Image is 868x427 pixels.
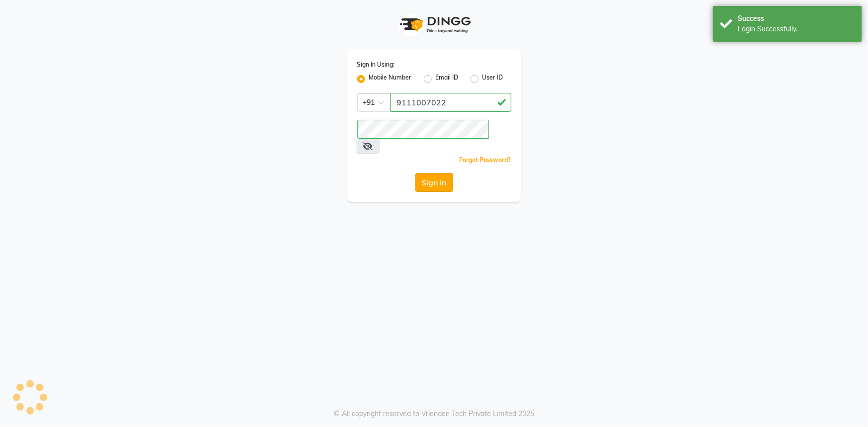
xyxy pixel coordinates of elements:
label: Email ID [436,73,459,85]
label: User ID [482,73,503,85]
input: Username [357,120,489,139]
div: Login Successfully. [738,24,855,34]
img: logo1.svg [394,10,474,39]
label: Mobile Number [369,73,412,85]
label: Sign In Using: [357,60,395,69]
div: Success [738,13,855,24]
input: Username [390,93,511,112]
button: Sign In [415,173,453,192]
a: Forgot Password? [460,156,511,164]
